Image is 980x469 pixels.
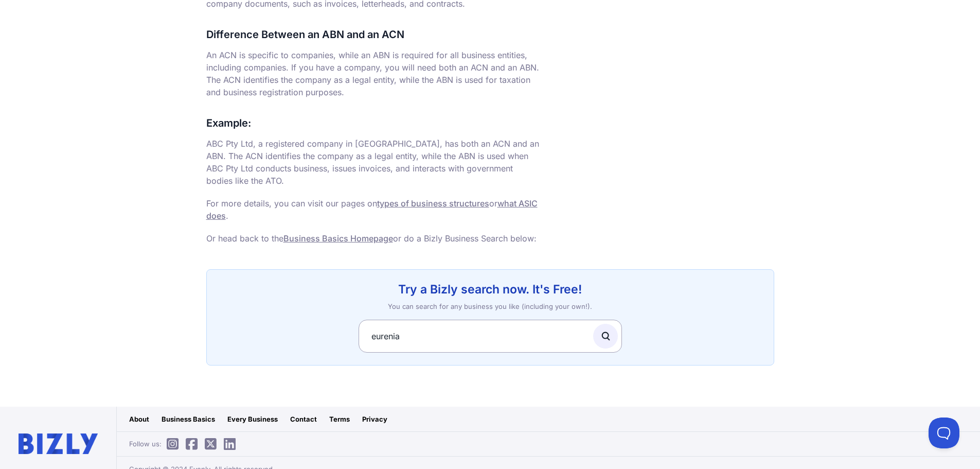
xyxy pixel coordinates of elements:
[206,232,541,245] p: Or head back to the or do a Bizly Business Search below:
[359,320,622,353] input: Search by Name, ABN or ACN
[356,407,394,431] a: Privacy
[323,407,356,431] a: Terms
[123,407,155,431] a: About
[129,414,149,424] div: About
[221,407,284,431] a: Every Business
[290,414,317,424] div: Contact
[929,418,959,448] iframe: Toggle Customer Support
[206,49,541,98] p: An ACN is specific to companies, while an ABN is required for all business entities, including co...
[162,414,215,424] div: Business Basics
[206,137,541,187] p: ABC Pty Ltd, a registered company in [GEOGRAPHIC_DATA], has both an ACN and an ABN. The ACN ident...
[284,407,323,431] a: Contact
[362,414,387,424] div: Privacy
[329,414,350,424] div: Terms
[227,414,278,424] div: Every Business
[377,198,489,209] a: types of business structures
[206,26,541,43] h3: Difference Between an ABN and an ACN
[219,301,761,311] p: You can search for any business you like (including your own!).
[155,407,221,431] a: Business Basics
[206,198,538,221] a: what ASIC does
[283,233,393,244] a: Business Basics Homepage
[129,439,236,449] span: Follow us:
[206,197,541,222] p: For more details, you can visit our pages on or .
[219,282,761,297] h3: Try a Bizly search now. It's Free!
[206,115,541,131] h3: Example:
